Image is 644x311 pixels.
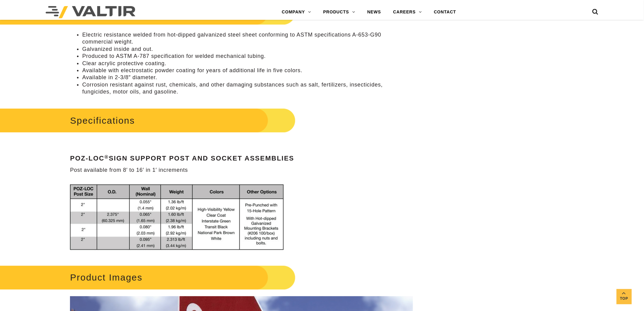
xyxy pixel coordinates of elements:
a: COMPANY [276,6,317,18]
li: Electric resistance welded from hot-dipped galvanized steel sheet conforming to ASTM specificatio... [82,31,413,46]
a: CAREERS [387,6,428,18]
a: CONTACT [428,6,462,18]
li: Available in 2-3/8″ diameter. [82,74,413,81]
strong: POZ-LOC Sign Support Post and Socket Assemblies [70,155,294,162]
a: Top [617,289,632,304]
span: Top [617,295,632,302]
li: Clear acrylic protective coating. [82,60,413,67]
li: Available with electrostatic powder coating for years of additional life in five colors. [82,67,413,74]
sup: ® [104,154,109,160]
a: NEWS [361,6,387,18]
img: Valtir [46,6,135,18]
p: Post available from 8′ to 16′ in 1′ increments [70,167,413,174]
li: Corrosion resistant against rust, chemicals, and other damaging substances such as salt, fertiliz... [82,81,413,96]
a: PRODUCTS [317,6,361,18]
li: Galvanized inside and out. [82,46,413,53]
li: Produced to ASTM A-787 specification for welded mechanical tubing. [82,53,413,60]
